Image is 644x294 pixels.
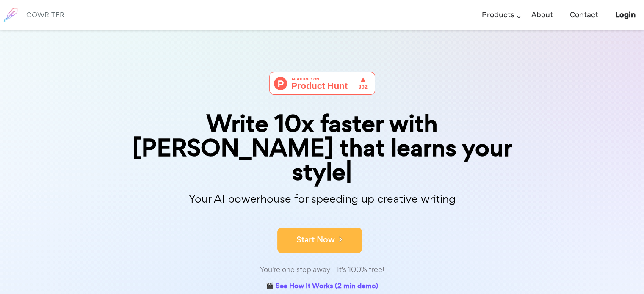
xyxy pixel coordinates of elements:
[277,228,362,253] button: Start Now
[111,112,534,184] div: Write 10x faster with [PERSON_NAME] that learns your style
[615,3,636,27] a: Login
[269,72,375,95] img: Cowriter - Your AI buddy for speeding up creative writing | Product Hunt
[111,264,534,276] div: You're one step away - It's 100% free!
[570,3,598,27] a: Contact
[531,3,553,27] a: About
[482,3,514,27] a: Products
[266,280,378,293] a: 🎬 See How It Works (2 min demo)
[615,10,636,19] b: Login
[26,11,64,19] h6: COWRITER
[111,190,534,208] p: Your AI powerhouse for speeding up creative writing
